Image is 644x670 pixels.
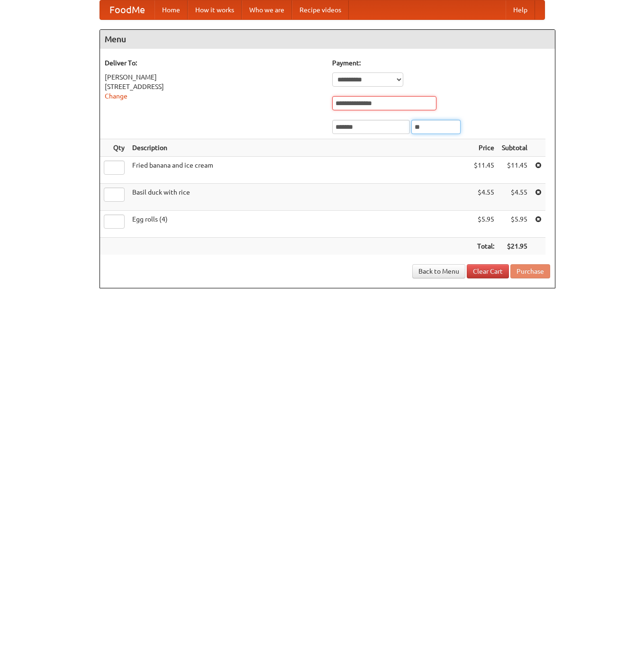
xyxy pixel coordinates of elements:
[470,157,498,184] td: $11.45
[128,139,470,157] th: Description
[128,184,470,211] td: Basil duck with rice
[498,184,531,211] td: $4.55
[100,30,555,49] h4: Menu
[105,58,323,68] h5: Deliver To:
[100,139,128,157] th: Qty
[128,157,470,184] td: Fried banana and ice cream
[498,211,531,238] td: $5.95
[332,58,550,68] h5: Payment:
[105,72,323,82] div: [PERSON_NAME]
[242,0,292,19] a: Who we are
[470,238,498,255] th: Total:
[105,92,127,100] a: Change
[498,157,531,184] td: $11.45
[506,0,535,19] a: Help
[470,211,498,238] td: $5.95
[154,0,188,19] a: Home
[292,0,349,19] a: Recipe videos
[498,139,531,157] th: Subtotal
[510,264,550,278] button: Purchase
[498,238,531,255] th: $21.95
[470,184,498,211] td: $4.55
[470,139,498,157] th: Price
[128,211,470,238] td: Egg rolls (4)
[105,82,323,91] div: [STREET_ADDRESS]
[467,264,509,278] a: Clear Cart
[188,0,242,19] a: How it works
[100,0,154,19] a: FoodMe
[412,264,465,278] a: Back to Menu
